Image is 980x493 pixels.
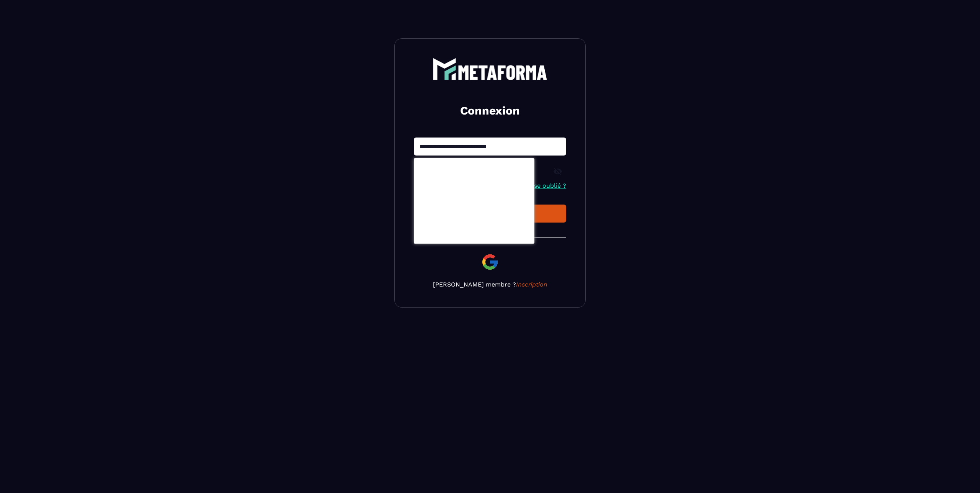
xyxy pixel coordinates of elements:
[414,58,566,80] a: logo
[516,281,547,288] a: Inscription
[433,58,547,80] img: logo
[481,253,499,271] img: google
[423,103,557,118] h2: Connexion
[414,281,566,288] p: [PERSON_NAME] membre ?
